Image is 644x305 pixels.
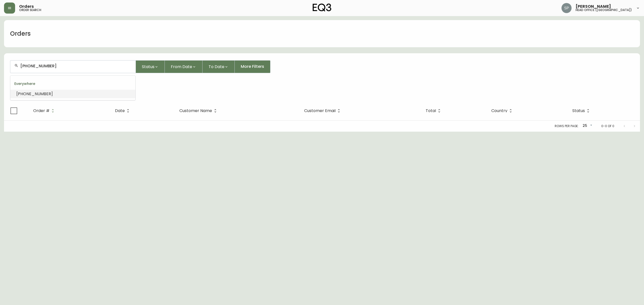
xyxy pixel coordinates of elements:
p: Rows per page: [555,124,579,128]
span: Orders [19,5,34,9]
span: Date [115,109,131,113]
span: Customer Name [179,109,212,112]
span: Order # [33,109,56,113]
p: 0-0 of 0 [601,124,614,128]
span: Status [572,109,585,112]
button: From Date [165,60,203,73]
span: More Filters [241,64,264,69]
span: Customer Email [304,109,342,113]
span: To Date [209,64,224,70]
h5: order search [19,9,41,12]
img: 0cb179e7bf3690758a1aaa5f0aafa0b4 [561,3,572,13]
div: Everywhere [10,78,135,90]
span: Status [142,64,154,70]
span: Total [426,109,436,112]
button: Status [136,60,165,73]
span: Date [115,109,125,112]
span: Customer Name [179,109,219,113]
span: Total [426,109,442,113]
span: Country [491,109,507,112]
span: Status [572,109,591,113]
span: Order # [33,109,50,112]
img: logo [313,4,331,12]
span: [PERSON_NAME] [576,5,611,9]
span: [PHONE_NUMBER] [16,91,53,97]
span: From Date [171,64,192,70]
span: Country [491,109,514,113]
span: Customer Email [304,109,336,112]
button: To Date [203,60,235,73]
h5: head office ([GEOGRAPHIC_DATA]) [576,9,632,12]
button: More Filters [235,60,270,73]
input: Search [20,64,132,68]
div: 25 [581,122,593,130]
h1: Orders [10,29,31,38]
